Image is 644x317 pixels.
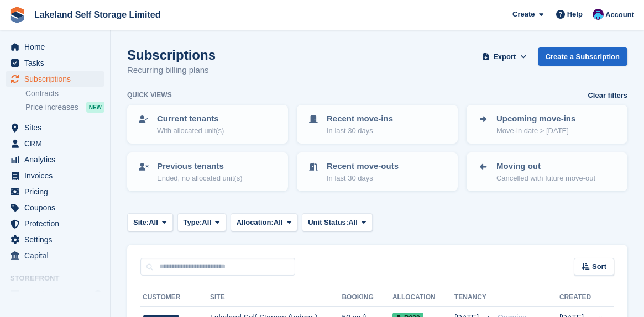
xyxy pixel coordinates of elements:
[454,289,493,307] th: Tenancy
[210,289,342,307] th: Site
[6,232,104,247] a: menu
[86,102,104,113] div: NEW
[567,9,583,20] span: Help
[24,184,91,199] span: Pricing
[468,106,626,142] a: Upcoming move-ins Move-in date > [DATE]
[24,39,91,55] span: Home
[6,200,104,215] a: menu
[327,173,399,184] p: In last 30 days
[231,213,298,231] button: Allocation: All
[6,248,104,263] a: menu
[91,288,104,301] a: Preview store
[127,47,216,62] h1: Subscriptions
[6,152,104,167] a: menu
[128,154,287,190] a: Previous tenants Ended, no allocated unit(s)
[593,9,604,20] img: David Dickson
[496,173,595,184] p: Cancelled with future move-out
[24,248,91,263] span: Capital
[24,71,91,87] span: Subscriptions
[392,289,454,307] th: Allocation
[127,64,216,77] p: Recurring billing plans
[6,39,104,55] a: menu
[298,154,457,190] a: Recent move-outs In last 30 days
[127,90,172,100] h6: Quick views
[538,47,627,66] a: Create a Subscription
[605,9,634,20] span: Account
[496,125,575,136] p: Move-in date > [DATE]
[157,113,224,125] p: Current tenants
[308,217,348,228] span: Unit Status:
[157,173,243,184] p: Ended, no allocated unit(s)
[133,217,149,228] span: Site:
[348,217,358,228] span: All
[9,7,25,23] img: stora-icon-8386f47178a22dfd0bd8f6a31ec36ba5ce8667c1dd55bd0f319d3a0aa187defe.svg
[274,217,283,228] span: All
[149,217,158,228] span: All
[592,261,606,272] span: Sort
[24,287,91,302] span: Booking Portal
[25,101,104,113] a: Price increases NEW
[128,106,287,142] a: Current tenants With allocated unit(s)
[24,168,91,183] span: Invoices
[157,160,243,173] p: Previous tenants
[140,289,210,307] th: Customer
[202,217,211,228] span: All
[512,9,535,20] span: Create
[6,184,104,199] a: menu
[24,200,91,215] span: Coupons
[24,136,91,151] span: CRM
[6,120,104,135] a: menu
[496,113,575,125] p: Upcoming move-ins
[559,289,591,307] th: Created
[127,213,173,231] button: Site: All
[24,120,91,135] span: Sites
[30,6,165,24] a: Lakeland Self Storage Limited
[493,51,516,62] span: Export
[480,47,529,66] button: Export
[24,216,91,231] span: Protection
[24,232,91,247] span: Settings
[24,152,91,167] span: Analytics
[157,125,224,136] p: With allocated unit(s)
[25,88,104,99] a: Contracts
[327,113,393,125] p: Recent move-ins
[177,213,226,231] button: Type: All
[468,154,626,190] a: Moving out Cancelled with future move-out
[237,217,274,228] span: Allocation:
[342,289,392,307] th: Booking
[6,168,104,183] a: menu
[25,102,78,113] span: Price increases
[496,160,595,173] p: Moving out
[24,55,91,71] span: Tasks
[298,106,457,142] a: Recent move-ins In last 30 days
[302,213,372,231] button: Unit Status: All
[327,160,399,173] p: Recent move-outs
[6,287,104,302] a: menu
[10,273,110,284] span: Storefront
[588,90,627,101] a: Clear filters
[6,71,104,87] a: menu
[327,125,393,136] p: In last 30 days
[6,216,104,231] a: menu
[184,217,202,228] span: Type:
[6,136,104,151] a: menu
[6,55,104,71] a: menu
